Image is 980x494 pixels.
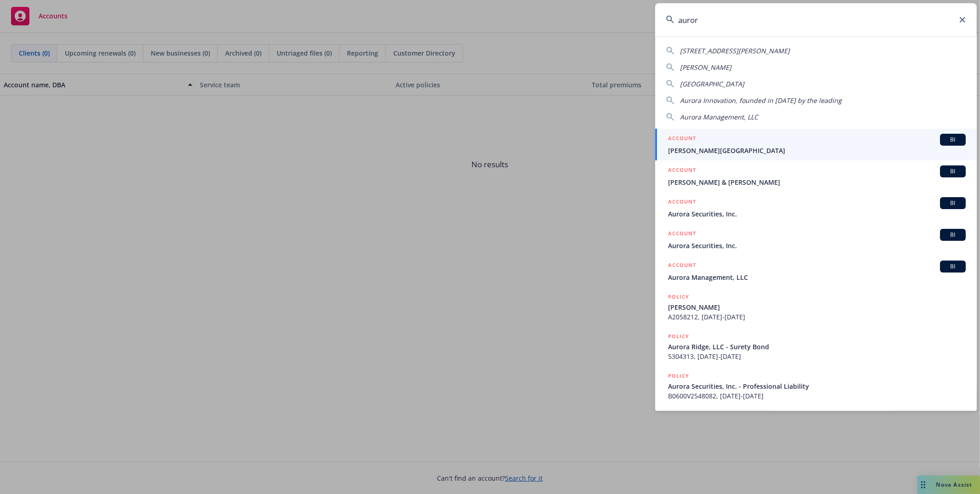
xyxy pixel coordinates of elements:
[944,199,962,207] span: BI
[668,332,689,341] h5: POLICY
[655,160,977,192] a: ACCOUNTBI[PERSON_NAME] & [PERSON_NAME]
[668,342,966,352] span: Aurora Ridge, LLC - Surety Bond
[680,79,744,88] span: [GEOGRAPHIC_DATA]
[944,262,962,271] span: BI
[655,3,977,36] input: Search...
[655,192,977,224] a: ACCOUNTBIAurora Securities, Inc.
[668,146,966,155] span: [PERSON_NAME][GEOGRAPHIC_DATA]
[944,167,962,176] span: BI
[668,241,966,250] span: Aurora Securities, Inc.
[668,371,689,380] h5: POLICY
[680,46,790,55] span: [STREET_ADDRESS][PERSON_NAME]
[668,177,966,187] span: [PERSON_NAME] & [PERSON_NAME]
[668,165,696,176] h5: ACCOUNT
[668,209,966,219] span: Aurora Securities, Inc.
[655,287,977,327] a: POLICY[PERSON_NAME]A2058212, [DATE]-[DATE]
[668,312,966,322] span: A2058212, [DATE]-[DATE]
[655,327,977,366] a: POLICYAurora Ridge, LLC - Surety Bond5304313, [DATE]-[DATE]
[668,134,696,145] h5: ACCOUNT
[655,366,977,406] a: POLICYAurora Securities, Inc. - Professional LiabilityB0600V2548082, [DATE]-[DATE]
[668,261,696,272] h5: ACCOUNT
[944,231,962,239] span: BI
[680,96,842,105] span: Aurora Innovation, founded in [DATE] by the leading
[655,129,977,160] a: ACCOUNTBI[PERSON_NAME][GEOGRAPHIC_DATA]
[668,302,966,312] span: [PERSON_NAME]
[668,292,689,301] h5: POLICY
[668,197,696,208] h5: ACCOUNT
[655,224,977,256] a: ACCOUNTBIAurora Securities, Inc.
[680,63,731,72] span: [PERSON_NAME]
[655,256,977,287] a: ACCOUNTBIAurora Management, LLC
[668,381,966,391] span: Aurora Securities, Inc. - Professional Liability
[680,113,758,121] span: Aurora Management, LLC
[668,352,966,361] span: 5304313, [DATE]-[DATE]
[668,391,966,401] span: B0600V2548082, [DATE]-[DATE]
[668,229,696,240] h5: ACCOUNT
[668,273,966,282] span: Aurora Management, LLC
[944,136,962,144] span: BI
